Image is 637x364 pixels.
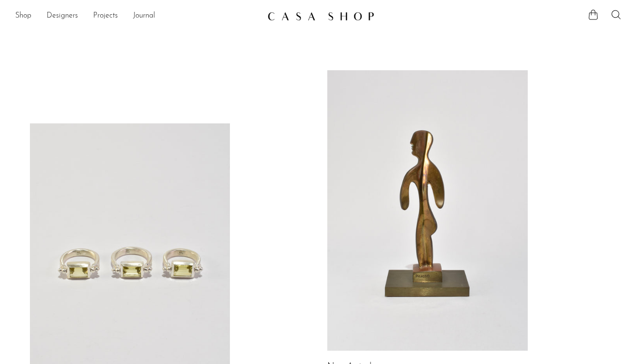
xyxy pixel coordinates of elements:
ul: NEW HEADER MENU [15,8,260,24]
a: Projects [93,10,118,22]
nav: Desktop navigation [15,8,260,24]
a: Designers [47,10,78,22]
a: Shop [15,10,31,22]
a: Journal [133,10,155,22]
